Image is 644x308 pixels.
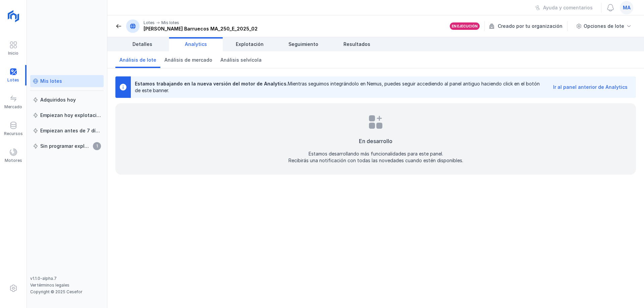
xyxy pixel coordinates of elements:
span: 1 [93,142,101,150]
button: Ir al panel anterior de Analytics [549,81,632,93]
div: Motores [5,158,22,163]
a: Empiezan hoy explotación [30,109,104,121]
span: Estamos trabajando en la nueva versión del motor de Analytics. [135,81,288,86]
span: Seguimiento [288,41,318,48]
div: Adquiridos hoy [40,97,76,103]
div: Estamos desarrollando más funcionalidades para este panel. [309,150,443,157]
div: Ir al panel anterior de Analytics [553,84,628,90]
div: En desarrollo [359,137,392,145]
button: Ayuda y comentarios [531,2,597,13]
a: Análisis de lote [115,51,160,68]
a: Mis lotes [30,75,104,87]
div: Mercado [4,104,22,110]
span: Explotación [236,41,264,48]
div: Mientras seguimos integrándolo en Nemus, puedes seguir accediendo al panel antiguo haciendo click... [135,80,543,94]
div: Mis lotes [40,78,62,84]
div: Opciones de lote [584,23,624,29]
a: Adquiridos hoy [30,94,104,106]
a: Sin programar explotación1 [30,140,104,152]
a: Análisis selvícola [216,51,266,68]
span: Analytics [185,41,207,48]
div: En ejecución [452,24,478,28]
span: ma [623,4,631,11]
a: Ver términos legales [30,283,69,288]
span: Análisis de lote [119,57,156,63]
a: Análisis de mercado [160,51,216,68]
div: Copyright © 2025 Cesefor [30,289,104,295]
span: Análisis de mercado [164,57,212,63]
a: Seguimiento [276,37,330,51]
div: v1.1.0-alpha.7 [30,276,104,281]
a: Analytics [169,37,223,51]
a: Resultados [330,37,384,51]
div: Recibirás una notificación con todas las novedades cuando estén disponibles. [288,157,463,164]
img: logoRight.svg [5,8,22,24]
span: Resultados [343,41,370,48]
div: Recursos [4,131,23,136]
div: Inicio [8,51,18,56]
div: Empiezan hoy explotación [40,112,101,119]
div: Lotes [144,20,155,25]
div: Creado por tu organización [489,21,569,31]
div: Ayuda y comentarios [543,4,593,11]
span: Detalles [132,41,152,48]
a: Explotación [223,37,276,51]
a: Empiezan antes de 7 días [30,125,104,137]
span: Análisis selvícola [220,57,262,63]
div: Empiezan antes de 7 días [40,127,101,134]
div: Mis lotes [161,20,179,25]
div: [PERSON_NAME] Barruecos MA_250_E_2025_02 [144,25,258,32]
a: Detalles [115,37,169,51]
div: Sin programar explotación [40,143,91,149]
